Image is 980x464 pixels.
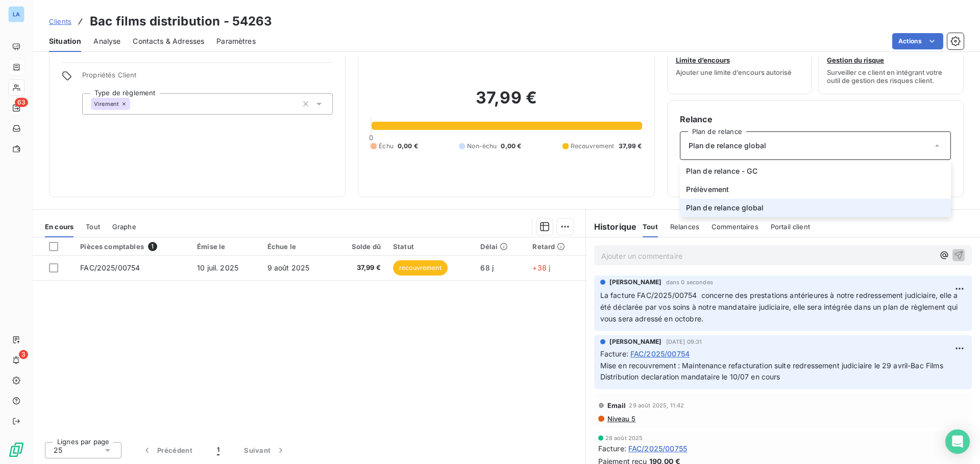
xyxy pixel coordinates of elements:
[80,242,185,251] div: Pièces comptables
[501,142,521,151] span: 0,00 €
[216,36,256,46] span: Paramètres
[686,203,764,213] span: Plan de relance global
[629,402,684,408] span: 29 août 2025, 11:42
[49,16,71,26] a: Clients
[771,223,810,231] span: Portail client
[90,12,273,31] h3: Bac films distribution - 54263
[197,242,255,251] div: Émise le
[54,445,62,455] span: 25
[676,56,730,64] span: Limite d’encours
[666,339,702,345] span: [DATE] 09:31
[686,166,757,176] span: Plan de relance - GC
[45,223,73,231] span: En cours
[600,361,945,381] span: Mise en recouvrement : Maintenance refacturation suite redressement judiciaire le 29 avril-Bac Fi...
[670,223,699,231] span: Relances
[93,36,120,46] span: Analyse
[605,435,643,441] span: 28 août 2025
[217,445,219,455] span: 1
[232,440,298,461] button: Suivant
[339,263,381,273] span: 37,99 €
[600,348,628,359] span: Facture :
[676,68,792,76] span: Ajouter une limite d’encours autorisé
[197,263,238,272] span: 10 juil. 2025
[480,263,494,272] span: 68 j
[630,348,690,359] span: FAC/2025/00754
[467,142,497,151] span: Non-échu
[80,263,140,272] span: FAC/2025/00754
[148,242,157,251] span: 1
[112,223,136,231] span: Graphe
[532,263,550,272] span: +38 j
[94,101,119,107] span: Virement
[371,88,642,118] h2: 37,99 €
[49,17,71,25] span: Clients
[267,242,327,251] div: Échue le
[82,71,333,85] span: Propriétés Client
[945,429,970,454] div: Open Intercom Messenger
[892,33,943,49] button: Actions
[827,56,884,64] span: Gestion du risque
[666,279,713,285] span: dans 0 secondes
[398,142,418,151] span: 0,00 €
[607,401,626,410] span: Email
[8,442,24,458] img: Logo LeanPay
[606,415,635,423] span: Niveau 5
[827,68,955,85] span: Surveiller ce client en intégrant votre outil de gestion des risques client.
[339,242,381,251] div: Solde dû
[8,6,24,22] div: LA
[532,242,579,251] div: Retard
[19,350,28,359] span: 3
[686,184,729,195] span: Prélèvement
[628,443,687,454] span: FAC/2025/00755
[393,260,448,276] span: recouvrement
[609,337,662,346] span: [PERSON_NAME]
[600,291,960,323] span: La facture FAC/2025/00754 concerne des prestations antérieures à notre redressement judiciaire, e...
[643,223,658,231] span: Tout
[369,133,373,142] span: 0
[379,142,394,151] span: Échu
[712,223,758,231] span: Commentaires
[393,242,468,251] div: Statut
[598,443,626,454] span: Facture :
[480,242,520,251] div: Délai
[689,141,766,151] span: Plan de relance global
[586,221,637,233] h6: Historique
[571,142,615,151] span: Recouvrement
[15,98,28,107] span: 63
[619,142,642,151] span: 37,99 €
[818,29,964,94] button: Gestion du risqueSurveiller ce client en intégrant votre outil de gestion des risques client.
[86,223,100,231] span: Tout
[609,278,662,287] span: [PERSON_NAME]
[680,113,951,125] h6: Relance
[130,440,205,461] button: Précédent
[205,440,232,461] button: 1
[49,36,81,46] span: Situation
[667,29,813,94] button: Limite d’encoursAjouter une limite d’encours autorisé
[267,263,310,272] span: 9 août 2025
[130,99,138,108] input: Ajouter une valeur
[133,36,204,46] span: Contacts & Adresses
